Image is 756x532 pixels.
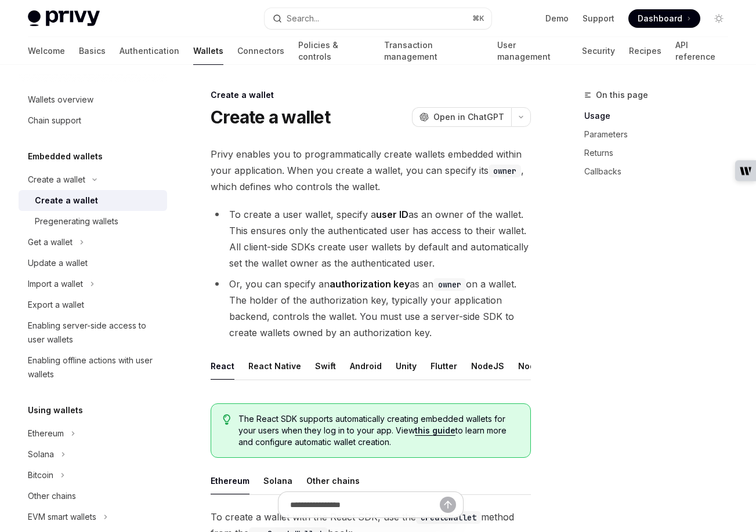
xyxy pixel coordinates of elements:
[596,88,648,102] span: On this page
[28,510,96,524] div: EVM smart wallets
[19,253,167,274] a: Update a wallet
[28,427,64,440] div: Ethereum
[120,37,179,65] a: Authentication
[440,497,456,513] button: Send message
[28,235,73,249] div: Get a wallet
[628,9,700,28] a: Dashboard
[211,467,249,494] button: Ethereum
[584,107,737,125] a: Usage
[28,319,160,347] div: Enabling server-side access to user wallets
[584,125,737,144] a: Parameters
[211,276,531,341] li: Or, you can specify an as an on a wallet. The holder of the authorization key, typically your app...
[211,89,531,101] div: Create a wallet
[19,211,167,232] a: Pregenerating wallets
[433,278,466,291] code: owner
[263,467,292,494] button: Solana
[238,413,519,448] span: The React SDK supports automatically creating embedded wallets for your users when they log in to...
[28,403,83,417] h5: Using wallets
[497,37,568,65] a: User management
[298,37,370,65] a: Policies & controls
[396,352,417,380] button: Unity
[710,9,728,28] button: Toggle dark mode
[489,165,521,177] code: owner
[28,256,88,270] div: Update a wallet
[28,468,53,482] div: Bitcoin
[193,37,223,65] a: Wallets
[376,209,408,220] strong: user ID
[306,467,360,494] button: Other chains
[28,114,81,127] div: Chain support
[472,14,484,23] span: ⌘ K
[629,37,661,65] a: Recipes
[28,10,100,27] img: light logo
[28,489,76,503] div: Other chains
[79,37,106,65] a: Basics
[248,352,301,380] button: React Native
[28,93,93,107] div: Wallets overview
[350,352,382,380] button: Android
[412,107,511,127] button: Open in ChatGPT
[287,12,319,25] div: Search...
[28,37,65,65] a: Welcome
[545,13,569,24] a: Demo
[211,206,531,271] li: To create a user wallet, specify a as an owner of the wallet. This ensures only the authenticated...
[19,315,167,350] a: Enabling server-side access to user wallets
[584,144,737,162] a: Returns
[211,352,234,380] button: React
[433,111,504,123] span: Open in ChatGPT
[19,294,167,315] a: Export a wallet
[237,37,284,65] a: Connectors
[582,37,615,65] a: Security
[28,298,84,312] div: Export a wallet
[28,354,160,381] div: Enabling offline actions with user wallets
[28,447,54,461] div: Solana
[211,107,330,127] h1: Create a wallet
[415,425,455,436] a: this guide
[19,486,167,507] a: Other chains
[384,37,484,65] a: Transaction management
[28,173,85,187] div: Create a wallet
[471,352,504,380] button: NodeJS
[315,352,336,380] button: Swift
[19,110,167,131] a: Chain support
[28,277,83,291] div: Import a wallet
[223,414,231,425] svg: Tip
[19,89,167,110] a: Wallets overview
[675,37,728,65] a: API reference
[583,13,614,24] a: Support
[35,194,98,207] div: Create a wallet
[584,162,737,181] a: Callbacks
[211,146,531,195] span: Privy enables you to programmatically create wallets embedded within your application. When you c...
[19,350,167,385] a: Enabling offline actions with user wallets
[431,352,457,380] button: Flutter
[265,8,492,29] button: Search...⌘K
[35,214,118,228] div: Pregenerating wallets
[19,190,167,211] a: Create a wallet
[518,352,608,380] button: NodeJS (server-auth)
[638,13,682,24] span: Dashboard
[28,150,103,163] h5: Embedded wallets
[330,278,410,290] strong: authorization key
